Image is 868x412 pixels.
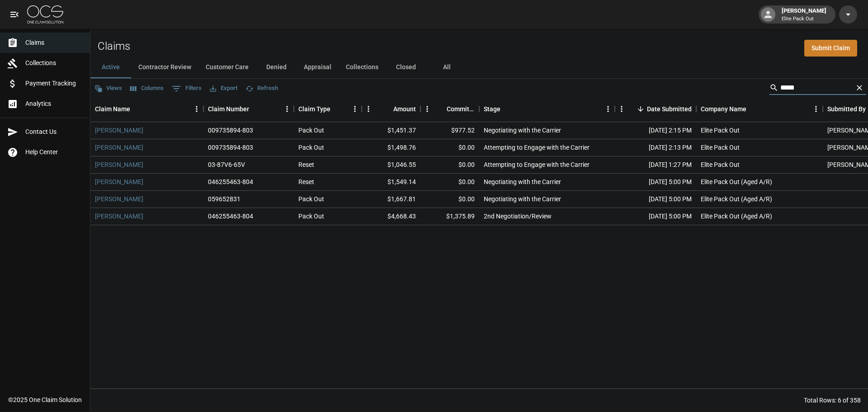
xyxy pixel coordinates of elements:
[298,126,324,135] div: Pack Out
[647,96,692,122] div: Date Submitted
[297,57,339,78] button: Appraisal
[426,57,467,78] button: All
[298,212,324,221] div: Pack Out
[362,96,420,122] div: Amount
[362,191,420,208] div: $1,667.81
[615,208,696,225] div: [DATE] 5:00 PM
[778,6,830,23] div: [PERSON_NAME]
[298,143,324,152] div: Pack Out
[701,177,772,186] div: Elite Pack Out (Aged A/R)
[362,174,420,191] div: $1,549.14
[484,160,590,169] div: Attempting to Engage with the Carrier
[208,160,245,169] div: 03-87V6-65V
[330,103,343,115] button: Sort
[782,15,826,23] p: Elite Pack Out
[809,102,823,116] button: Menu
[420,156,479,174] div: $0.00
[131,57,198,78] button: Contractor Review
[198,57,256,78] button: Customer Care
[294,96,362,122] div: Claim Type
[615,174,696,191] div: [DATE] 5:00 PM
[5,5,24,24] button: open drawer
[362,122,420,139] div: $1,451.37
[853,81,866,95] button: Clear
[696,96,823,122] div: Company Name
[208,212,253,221] div: 046255463-804
[434,103,447,115] button: Sort
[804,396,861,405] div: Total Rows: 6 of 358
[298,177,314,186] div: Reset
[170,81,204,96] button: Show filters
[827,96,866,122] div: Submitted By
[420,174,479,191] div: $0.00
[95,143,143,152] a: [PERSON_NAME]
[256,57,297,78] button: Denied
[95,126,143,135] a: [PERSON_NAME]
[381,103,393,115] button: Sort
[208,126,253,135] div: 009735894-803
[92,81,124,95] button: Views
[484,143,590,152] div: Attempting to Engage with the Carrier
[208,194,241,204] div: 059652831
[420,102,434,116] button: Menu
[615,191,696,208] div: [DATE] 5:00 PM
[25,79,83,88] span: Payment Tracking
[804,40,857,57] a: Submit Claim
[128,81,166,95] button: Select columns
[420,96,479,122] div: Committed Amount
[208,143,253,152] div: 009735894-803
[420,139,479,156] div: $0.00
[348,102,362,116] button: Menu
[615,96,696,122] div: Date Submitted
[615,139,696,156] div: [DATE] 2:13 PM
[298,96,330,122] div: Claim Type
[479,96,615,122] div: Stage
[95,96,130,122] div: Claim Name
[8,395,82,404] div: © 2025 One Claim Solution
[615,102,628,116] button: Menu
[90,57,131,78] button: Active
[362,208,420,225] div: $4,668.43
[484,96,500,122] div: Stage
[701,160,740,169] div: Elite Pack Out
[339,57,386,78] button: Collections
[208,96,249,122] div: Claim Number
[420,208,479,225] div: $1,375.89
[362,102,375,116] button: Menu
[25,99,83,109] span: Analytics
[298,194,324,204] div: Pack Out
[25,147,83,157] span: Help Center
[95,160,143,169] a: [PERSON_NAME]
[190,102,203,116] button: Menu
[484,177,561,186] div: Negotiating with the Carrier
[98,40,130,53] h2: Claims
[95,177,143,186] a: [PERSON_NAME]
[362,156,420,174] div: $1,046.55
[208,177,253,186] div: 046255463-804
[701,212,772,221] div: Elite Pack Out (Aged A/R)
[362,139,420,156] div: $1,498.76
[243,81,280,95] button: Refresh
[615,156,696,174] div: [DATE] 1:27 PM
[769,81,866,97] div: Search
[701,96,746,122] div: Company Name
[208,81,240,95] button: Export
[701,143,740,152] div: Elite Pack Out
[484,126,561,135] div: Negotiating with the Carrier
[27,5,63,24] img: ocs-logo-white-transparent.png
[601,102,615,116] button: Menu
[203,96,294,122] div: Claim Number
[280,102,294,116] button: Menu
[484,194,561,204] div: Negotiating with the Carrier
[420,191,479,208] div: $0.00
[25,127,83,137] span: Contact Us
[249,103,262,115] button: Sort
[615,122,696,139] div: [DATE] 2:15 PM
[701,194,772,204] div: Elite Pack Out (Aged A/R)
[130,103,143,115] button: Sort
[500,103,513,115] button: Sort
[25,58,83,68] span: Collections
[701,126,740,135] div: Elite Pack Out
[746,103,759,115] button: Sort
[90,96,203,122] div: Claim Name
